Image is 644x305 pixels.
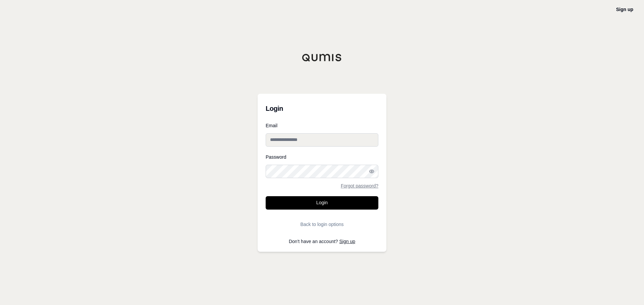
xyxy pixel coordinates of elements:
[266,218,378,231] button: Back to login options
[266,155,378,159] label: Password
[616,7,633,12] a: Sign up
[266,102,378,115] h3: Login
[266,123,378,128] label: Email
[339,239,355,244] a: Sign up
[266,239,378,244] p: Don't have an account?
[266,196,378,210] button: Login
[341,183,378,188] a: Forgot password?
[302,54,342,62] img: Qumis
